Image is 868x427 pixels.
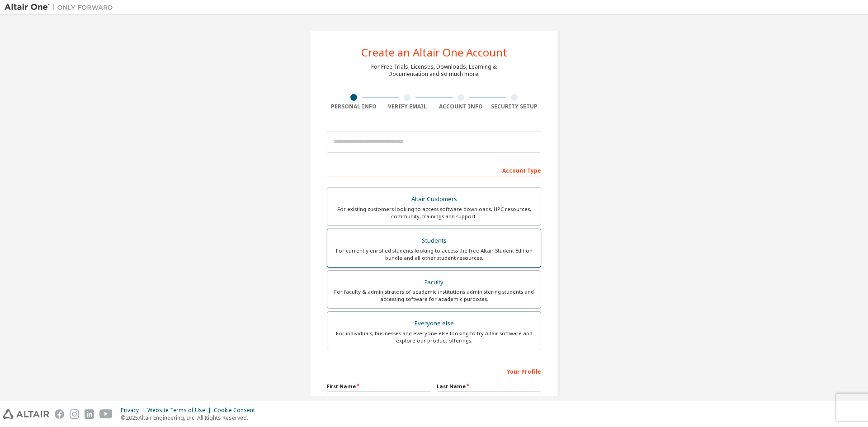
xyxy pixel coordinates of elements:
[333,330,535,344] div: For individuals, businesses and everyone else looking to try Altair software and explore our prod...
[361,47,507,58] div: Create an Altair One Account
[327,163,541,177] div: Account Type
[371,63,497,78] div: For Free Trials, Licenses, Downloads, Learning & Documentation and so much more.
[333,288,535,303] div: For faculty & administrators of academic institutions administering students and accessing softwa...
[5,3,118,12] img: Altair One
[333,206,535,220] div: For existing customers looking to access software downloads, HPC resources, community, trainings ...
[327,103,381,110] div: Personal Info
[333,193,535,206] div: Altair Customers
[327,383,431,390] label: First Name
[55,409,64,419] img: facebook.svg
[121,407,147,414] div: Privacy
[333,235,535,247] div: Students
[147,407,214,414] div: Website Terms of Use
[99,409,113,419] img: youtube.svg
[488,103,542,110] div: Security Setup
[333,247,535,262] div: For currently enrolled students looking to access the free Altair Student Edition bundle and all ...
[121,414,260,422] p: © 2025 Altair Engineering, Inc. All Rights Reserved.
[85,409,94,419] img: linkedin.svg
[70,409,79,419] img: instagram.svg
[333,317,535,330] div: Everyone else
[327,364,541,378] div: Your Profile
[437,383,541,390] label: Last Name
[381,103,434,110] div: Verify Email
[3,409,49,419] img: altair_logo.svg
[434,103,488,110] div: Account Info
[214,407,260,414] div: Cookie Consent
[333,276,535,289] div: Faculty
